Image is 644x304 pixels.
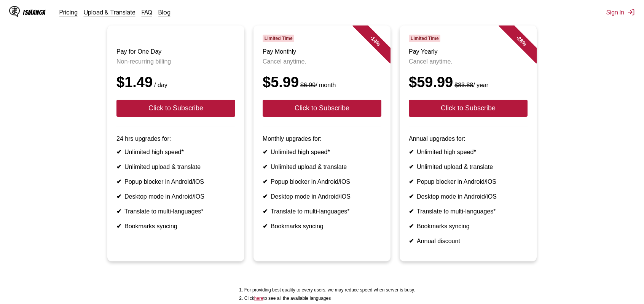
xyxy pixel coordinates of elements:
img: IsManga Logo [9,6,20,17]
li: Unlimited upload & translate [409,163,528,170]
span: Limited Time [409,35,440,42]
div: $59.99 [409,74,528,91]
li: Popup blocker in Android/iOS [409,178,528,185]
b: ✔ [409,208,414,215]
p: 24 hrs upgrades for: [116,135,235,142]
button: Click to Subscribe [409,100,528,117]
small: / day [153,82,167,88]
img: Sign out [627,8,635,16]
li: Popup blocker in Android/iOS [116,178,235,185]
p: Cancel anytime. [409,58,528,65]
li: Bookmarks syncing [409,223,528,230]
a: FAQ [142,8,152,16]
a: Blog [158,8,171,16]
div: - 28 % [499,18,544,64]
b: ✔ [116,164,121,170]
a: Pricing [59,8,78,16]
a: Available languages [254,296,263,301]
li: Desktop mode in Android/iOS [263,193,381,200]
h3: Pay Monthly [263,48,381,55]
b: ✔ [116,178,121,185]
b: ✔ [116,149,121,155]
b: ✔ [409,178,414,185]
h3: Pay Yearly [409,48,528,55]
small: / year [453,82,488,88]
button: Click to Subscribe [263,100,381,117]
b: ✔ [263,149,268,155]
li: Bookmarks syncing [116,223,235,230]
p: Cancel anytime. [263,58,381,65]
li: Translate to multi-languages* [116,208,235,215]
b: ✔ [409,223,414,229]
small: / month [299,82,336,88]
li: Annual discount [409,237,528,245]
li: Translate to multi-languages* [263,208,381,215]
b: ✔ [409,238,414,244]
h3: Pay for One Day [116,48,235,55]
li: Bookmarks syncing [263,223,381,230]
li: Unlimited upload & translate [263,163,381,170]
button: Click to Subscribe [116,100,235,117]
b: ✔ [409,149,414,155]
a: IsManga LogoIsManga [9,6,59,18]
span: Limited Time [263,35,294,42]
b: ✔ [409,164,414,170]
li: Desktop mode in Android/iOS [116,193,235,200]
b: ✔ [263,193,268,200]
li: Unlimited upload & translate [116,163,235,170]
li: Unlimited high speed* [409,148,528,156]
li: Popup blocker in Android/iOS [263,178,381,185]
b: ✔ [263,178,268,185]
p: Monthly upgrades for: [263,135,381,142]
li: Desktop mode in Android/iOS [409,193,528,200]
s: $83.88 [454,82,473,88]
b: ✔ [116,223,121,229]
a: Upload & Translate [84,8,135,16]
b: ✔ [263,164,268,170]
p: Annual upgrades for: [409,135,528,142]
div: $1.49 [116,74,235,91]
li: Click to see all the available languages [244,296,415,301]
div: $5.99 [263,74,381,91]
button: Sign In [606,8,635,16]
p: Non-recurring billing [116,58,235,65]
b: ✔ [116,208,121,215]
b: ✔ [409,193,414,200]
div: - 14 % [352,18,398,64]
b: ✔ [116,193,121,200]
li: Translate to multi-languages* [409,208,528,215]
b: ✔ [263,208,268,215]
li: For providing best quality to every users, we may reduce speed when server is busy. [244,287,415,293]
b: ✔ [263,223,268,229]
li: Unlimited high speed* [263,148,381,156]
div: IsManga [23,9,46,16]
s: $6.99 [300,82,316,88]
li: Unlimited high speed* [116,148,235,156]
